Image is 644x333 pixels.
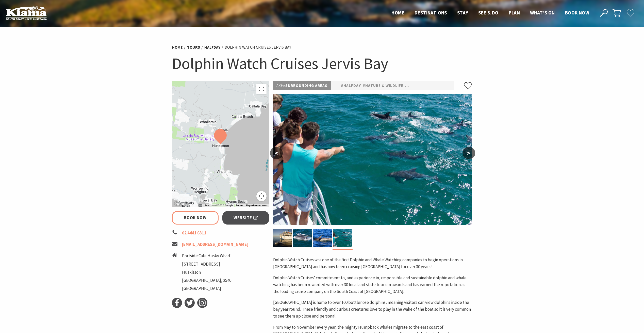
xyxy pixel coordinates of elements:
li: [STREET_ADDRESS] [182,261,231,268]
button: Toggle fullscreen view [256,84,267,94]
p: Surrounding Areas [273,81,331,90]
img: JB Dolphins2 [313,229,332,247]
li: [GEOGRAPHIC_DATA], 2540 [182,277,231,284]
span: Destinations [415,10,447,16]
a: #halfday [341,83,361,89]
a: 02 4441 6311 [182,230,206,236]
img: Google [173,201,190,207]
a: Tours [187,45,200,50]
li: Huskisson [182,269,231,276]
span: What’s On [530,10,555,16]
a: halfday [204,45,220,50]
a: Home [172,45,183,50]
span: Website [234,214,258,221]
p: Dolphin Watch Cruises was one of the first Dolphin and Whale Watching companies to begin operatio... [273,256,472,270]
a: Website [222,211,269,225]
a: Open this area in Google Maps (opens a new window) [173,201,190,207]
span: See & Do [478,10,498,16]
span: Area [276,83,285,88]
span: Map data ©2025 Google [205,204,233,207]
li: Dolphin Watch Cruises Jervis Bay [225,44,291,51]
button: < [270,147,283,159]
span: Book now [565,10,589,16]
a: [EMAIL_ADDRESS][DOMAIN_NAME] [182,242,248,247]
span: Stay [457,10,468,16]
a: Terms (opens in new tab) [236,204,243,207]
a: Book Now [172,211,219,225]
a: Report a map error [246,204,268,207]
img: Kiama Logo [6,6,47,20]
h1: Dolphin Watch Cruises Jervis Bay [172,53,472,74]
img: JB Dolphins [293,229,312,247]
img: Look! [333,229,352,247]
a: #Sightseeing Tours [405,83,449,89]
li: [GEOGRAPHIC_DATA] [182,285,231,292]
li: Portside Cafe Husky Wharf [182,252,231,259]
span: Plan [509,10,520,16]
button: Map camera controls [256,191,267,201]
nav: Main Menu [386,9,594,17]
p: [GEOGRAPHIC_DATA] is home to over 100 bottlenose dolphins, meaning visitors can view dolphins ins... [273,299,472,320]
a: #Nature & Wildlife [363,83,403,89]
span: Home [391,10,404,16]
a: #Water Tours [450,83,481,89]
button: > [463,147,475,159]
p: Dolphin Watch Cruises’ commitment to, and experience in, responsible and sustainable dolphin and ... [273,274,472,295]
img: Look! [273,94,472,225]
button: Keyboard shortcuts [199,204,202,207]
img: Dolphin Watch Cruises Jervis Bay [273,229,292,247]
